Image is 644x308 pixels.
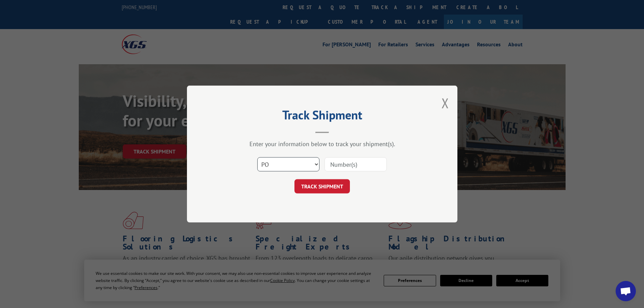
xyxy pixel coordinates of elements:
button: TRACK SHIPMENT [294,179,350,193]
div: Open chat [616,281,636,301]
h2: Track Shipment [221,110,424,123]
input: Number(s) [325,157,387,171]
button: Close modal [442,94,449,112]
div: Enter your information below to track your shipment(s). [221,140,424,148]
